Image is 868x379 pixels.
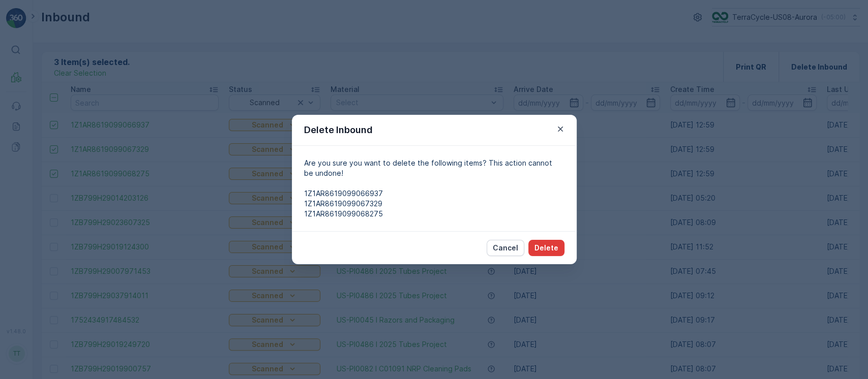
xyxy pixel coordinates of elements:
button: Cancel [487,240,524,256]
button: Delete [528,240,564,256]
p: Are you sure you want to delete the following items? This action cannot be undone! [304,158,555,178]
span: 1Z1AR8619099067329 [304,199,564,209]
p: Cancel [493,243,518,253]
p: Delete Inbound [304,123,373,137]
span: 1Z1AR8619099066937 [304,188,564,199]
p: Delete [534,243,558,253]
span: 1Z1AR8619099068275 [304,209,564,219]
